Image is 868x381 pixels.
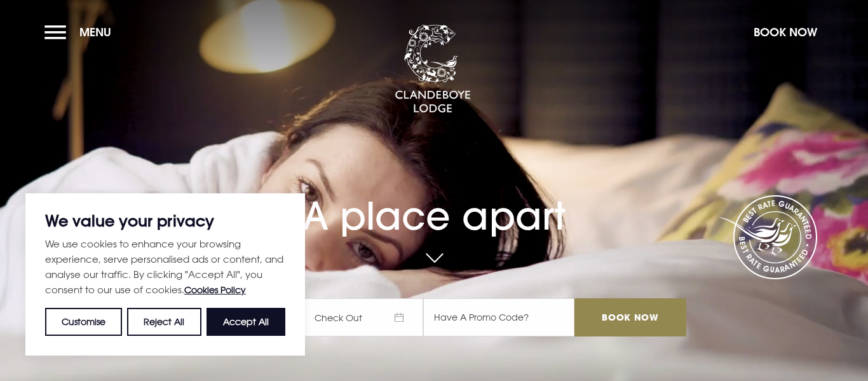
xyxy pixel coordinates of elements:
[45,308,122,336] button: Customise
[574,298,686,336] input: Book Now
[207,308,285,336] button: Accept All
[79,25,111,39] span: Menu
[127,308,201,336] button: Reject All
[182,170,686,239] h1: A place apart
[44,18,118,46] button: Menu
[45,236,285,298] p: We use cookies to enhance your browsing experience, serve personalised ads or content, and analys...
[184,284,246,295] a: Cookies Policy
[45,213,285,228] p: We value your privacy
[395,25,471,114] img: Clandeboye Lodge
[302,298,423,336] span: Check Out
[423,298,574,336] input: Have A Promo Code?
[25,193,305,356] div: We value your privacy
[747,18,824,46] button: Book Now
